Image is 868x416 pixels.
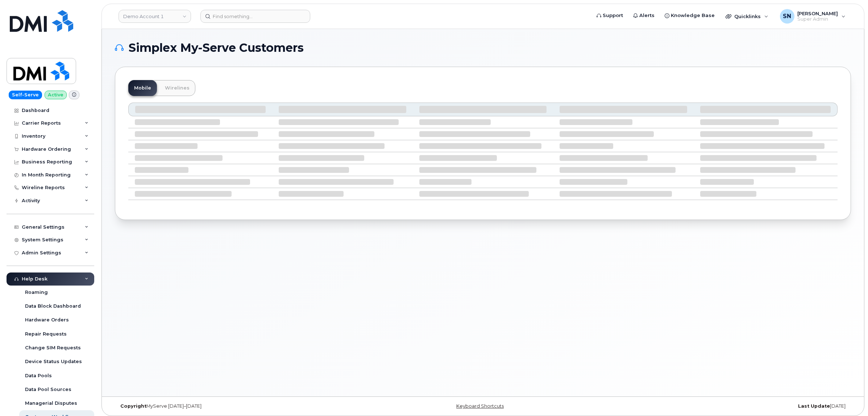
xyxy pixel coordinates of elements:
[606,403,851,409] div: [DATE]
[128,80,157,96] a: Mobile
[115,403,360,409] div: MyServe [DATE]–[DATE]
[120,403,146,409] strong: Copyright
[798,403,830,409] strong: Last Update
[129,42,304,53] span: Simplex My-Serve Customers
[456,403,504,409] a: Keyboard Shortcuts
[159,80,195,96] a: Wirelines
